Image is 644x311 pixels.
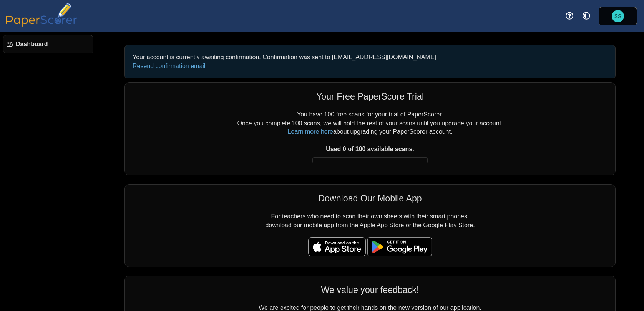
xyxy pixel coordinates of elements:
[612,10,624,22] span: SA SA
[367,237,432,256] img: google-play-badge.png
[326,146,414,152] b: Used 0 of 100 available scans.
[3,3,80,27] img: PaperScorer
[133,192,607,205] div: Download Our Mobile App
[133,284,607,296] div: We value your feedback!
[133,90,607,103] div: Your Free PaperScore Trial
[133,110,607,167] div: You have 100 free scans for your trial of PaperScorer. Once you complete 100 scans, we will hold ...
[3,35,93,53] a: Dashboard
[16,40,90,48] span: Dashboard
[129,49,611,74] div: Your account is currently awaiting confirmation. Confirmation was sent to [EMAIL_ADDRESS][DOMAIN_...
[308,237,366,256] img: apple-store-badge.svg
[614,13,622,19] span: SA SA
[599,7,637,25] a: SA SA
[288,128,333,135] a: Learn more here
[3,21,80,28] a: PaperScorer
[124,184,616,267] div: For teachers who need to scan their own sheets with their smart phones, download our mobile app f...
[133,63,205,69] a: Resend confirmation email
